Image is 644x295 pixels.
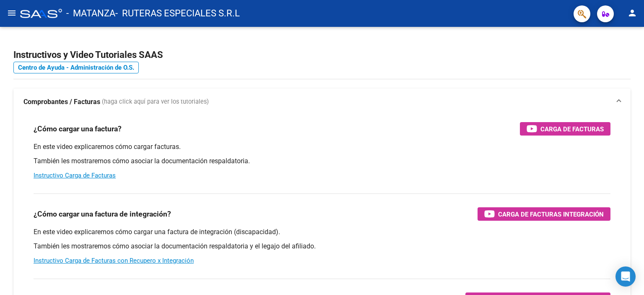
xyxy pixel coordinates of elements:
mat-expansion-panel-header: Comprobantes / Facturas (haga click aquí para ver los tutoriales) [13,89,631,115]
span: Carga de Facturas [540,124,604,134]
span: (haga click aquí para ver los tutoriales) [102,97,209,107]
button: Carga de Facturas [520,122,610,136]
p: También les mostraremos cómo asociar la documentación respaldatoria y el legajo del afiliado. [34,242,610,251]
p: En este video explicaremos cómo cargar facturas. [34,142,610,151]
mat-icon: person [627,8,637,18]
a: Instructivo Carga de Facturas con Recupero x Integración [34,257,194,264]
h3: ¿Cómo cargar una factura? [34,123,122,135]
span: - RUTERAS ESPECIALES S.R.L [115,4,240,23]
button: Carga de Facturas Integración [478,207,610,221]
strong: Comprobantes / Facturas [23,97,100,107]
mat-icon: menu [7,8,17,18]
a: Instructivo Carga de Facturas [34,172,116,179]
p: En este video explicaremos cómo cargar una factura de integración (discapacidad). [34,227,610,237]
p: También les mostraremos cómo asociar la documentación respaldatoria. [34,157,610,166]
div: Open Intercom Messenger [615,266,636,287]
span: Carga de Facturas Integración [498,209,604,219]
a: Centro de Ayuda - Administración de O.S. [13,62,139,73]
span: - MATANZA [66,4,115,23]
h2: Instructivos y Video Tutoriales SAAS [13,47,631,63]
h3: ¿Cómo cargar una factura de integración? [34,208,171,220]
